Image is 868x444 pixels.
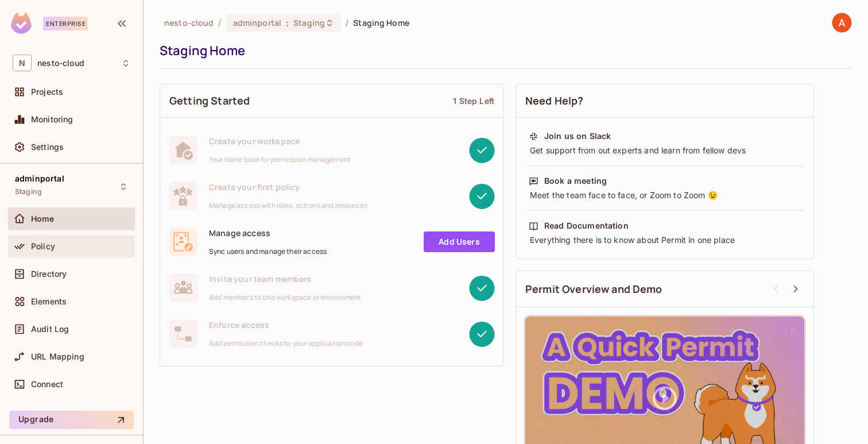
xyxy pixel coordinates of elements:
div: Read Documentation [544,220,629,231]
span: adminportal [15,174,64,183]
span: Home [31,214,55,223]
span: Audit Log [31,325,69,334]
span: Staging [15,187,42,196]
span: Workspace: nesto-cloud [37,59,84,68]
div: Everything there is to know about Permit in one place [529,234,801,246]
span: : [285,18,289,28]
span: Create your workspace [209,136,351,146]
div: Get support from out experts and learn from fellow devs [529,145,801,156]
span: Manage access with roles, actions and resources [209,201,367,210]
div: Meet the team face to face, or Zoom to Zoom 😉 [529,190,801,201]
span: Policy [31,242,55,251]
div: Staging Home [160,42,846,59]
span: Staging [293,17,325,28]
span: Connect [31,380,63,389]
img: SReyMgAAAABJRU5ErkJggg== [11,13,32,34]
div: Join us on Slack [544,130,611,142]
span: Enforce access [209,319,363,330]
span: Getting Started [169,94,250,108]
span: Add members to this workspace or environment [209,293,362,302]
span: Add permission checks to your application code [209,339,363,348]
span: Directory [31,269,67,279]
span: Staging Home [353,17,409,28]
span: Sync users and manage their access [209,247,327,256]
span: Manage access [209,227,327,238]
div: 1 Step Left [453,95,494,106]
span: Projects [31,87,63,96]
div: Book a meeting [544,175,607,187]
span: Permit Overview and Demo [525,282,662,296]
a: Add Users [424,231,495,252]
div: Enterprise [43,17,88,30]
span: URL Mapping [31,352,84,361]
li: / [346,17,348,28]
span: Your home base for permission management [209,155,351,164]
span: Elements [31,297,67,306]
span: Need Help? [525,94,584,108]
span: Create your first policy [209,182,367,192]
button: Upgrade [9,411,134,429]
li: / [218,17,221,28]
span: adminportal [233,17,281,28]
span: the active workspace [164,17,214,28]
span: Settings [31,142,64,152]
span: Monitoring [31,115,73,124]
span: N [13,55,32,71]
span: Invite your team members [209,273,362,284]
img: Adel Ati [832,13,851,32]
